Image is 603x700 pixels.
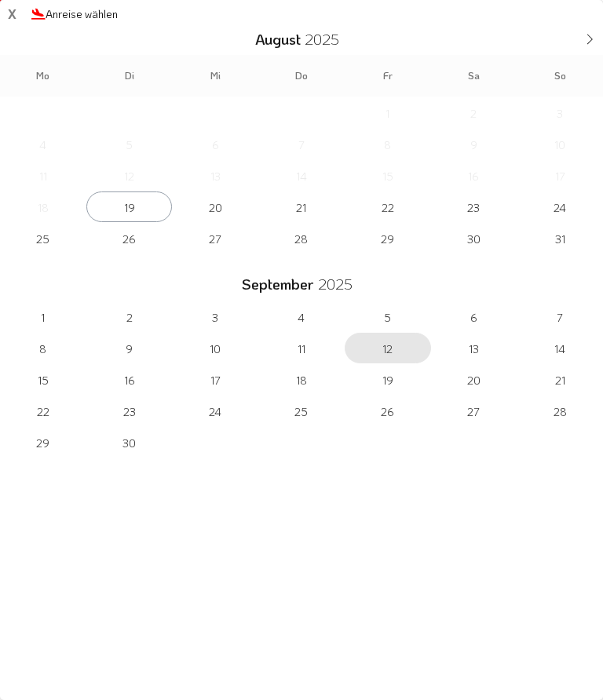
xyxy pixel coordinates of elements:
[86,223,173,253] span: August 26, 2025
[345,129,431,159] span: August 8, 2025
[431,97,517,128] span: August 2, 2025
[431,129,517,159] span: August 9, 2025
[86,301,173,332] span: September 2, 2025
[258,333,345,363] span: September 11, 2025
[345,223,431,253] span: August 29, 2025
[258,364,345,395] span: September 18, 2025
[345,191,431,222] span: August 22, 2025
[517,97,603,128] span: August 3, 2025
[86,71,173,81] span: Di
[431,191,517,222] span: August 23, 2025
[172,160,258,191] span: August 13, 2025
[8,2,16,21] div: x
[431,396,517,426] span: September 27, 2025
[242,277,313,292] span: September
[517,191,603,222] span: August 24, 2025
[258,301,345,332] span: September 4, 2025
[172,364,258,395] span: September 17, 2025
[258,160,345,191] span: August 14, 2025
[172,71,258,81] span: Mi
[431,364,517,395] span: September 20, 2025
[301,29,353,49] input: Year
[86,333,173,363] span: September 9, 2025
[258,129,345,159] span: August 7, 2025
[345,301,431,332] span: September 5, 2025
[431,301,517,332] span: September 6, 2025
[258,396,345,426] span: September 25, 2025
[345,364,431,395] span: September 19, 2025
[517,71,603,81] span: So
[345,160,431,191] span: August 15, 2025
[172,191,258,222] span: August 20, 2025
[258,71,345,81] span: Do
[86,396,173,426] span: September 23, 2025
[517,333,603,363] span: September 14, 2025
[431,223,517,253] span: August 30, 2025
[517,223,603,253] span: August 31, 2025
[172,396,258,426] span: September 24, 2025
[313,274,365,293] input: Year
[345,71,431,81] span: Fr
[31,5,118,24] div: Anreise wählen
[86,364,173,395] span: September 16, 2025
[517,160,603,191] span: August 17, 2025
[86,427,173,458] span: September 30, 2025
[86,191,173,222] span: August 19, 2025
[258,191,345,222] span: August 21, 2025
[86,129,173,159] span: August 5, 2025
[517,364,603,395] span: September 21, 2025
[431,71,517,81] span: Sa
[345,97,431,128] span: August 1, 2025
[345,333,431,363] span: September 12, 2025
[172,301,258,332] span: September 3, 2025
[86,160,173,191] span: August 12, 2025
[172,333,258,363] span: September 10, 2025
[431,333,517,363] span: September 13, 2025
[172,129,258,159] span: August 6, 2025
[345,396,431,426] span: September 26, 2025
[255,32,301,47] span: August
[258,223,345,253] span: August 28, 2025
[431,160,517,191] span: August 16, 2025
[517,396,603,426] span: September 28, 2025
[517,129,603,159] span: August 10, 2025
[517,301,603,332] span: September 7, 2025
[172,223,258,253] span: August 27, 2025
